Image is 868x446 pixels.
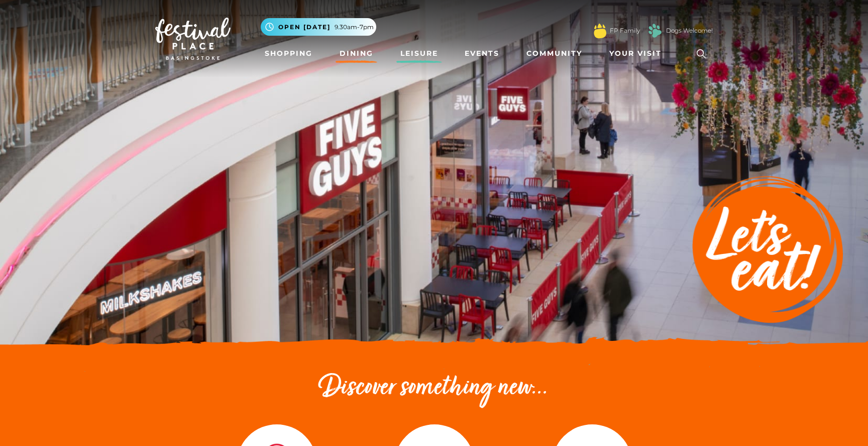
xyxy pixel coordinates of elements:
[155,18,231,60] img: Festival Place Logo
[666,26,713,35] a: Dogs Welcome!
[609,48,662,59] span: Your Visit
[261,44,316,63] a: Shopping
[155,372,713,404] h2: Discover something new...
[522,44,586,63] a: Community
[336,44,377,63] a: Dining
[278,23,331,32] span: Open [DATE]
[605,44,671,63] a: Your Visit
[335,23,374,32] span: 9.30am-7pm
[461,44,503,63] a: Events
[261,18,376,36] button: Open [DATE] 9.30am-7pm
[396,44,442,63] a: Leisure
[610,26,640,35] a: FP Family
